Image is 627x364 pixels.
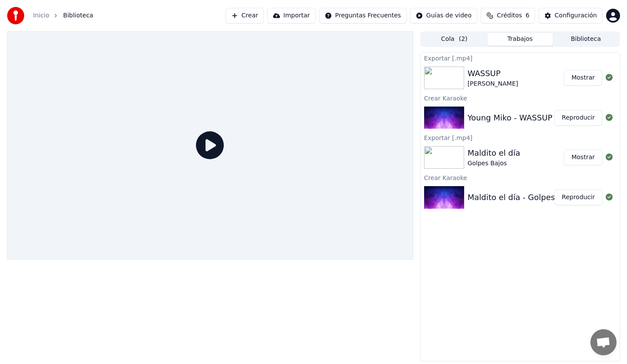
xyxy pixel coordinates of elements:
[421,33,487,46] button: Cola
[319,8,407,23] button: Preguntas Frecuentes
[468,147,520,159] div: Maldito el día
[555,11,597,20] div: Configuración
[267,8,316,23] button: Importar
[33,11,49,20] a: Inicio
[539,8,603,23] button: Configuración
[421,132,620,143] div: Exportar [.mp4]
[7,7,24,24] img: youka
[564,150,602,165] button: Mostrar
[226,8,264,23] button: Crear
[553,33,619,46] button: Biblioteca
[468,80,518,88] div: [PERSON_NAME]
[554,110,602,126] button: Reproducir
[554,190,602,205] button: Reproducir
[33,11,93,20] nav: breadcrumb
[459,35,468,43] span: ( 2 )
[63,11,93,20] span: Biblioteca
[421,53,620,63] div: Exportar [.mp4]
[481,8,535,23] button: Créditos6
[497,11,522,20] span: Créditos
[468,159,520,168] div: Golpes Bajos
[564,70,602,86] button: Mostrar
[410,8,477,23] button: Guías de video
[487,33,553,46] button: Trabajos
[590,329,617,355] div: Chat abierto
[526,11,529,20] span: 6
[421,93,620,103] div: Crear Karaoke
[468,67,518,80] div: WASSUP
[421,172,620,183] div: Crear Karaoke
